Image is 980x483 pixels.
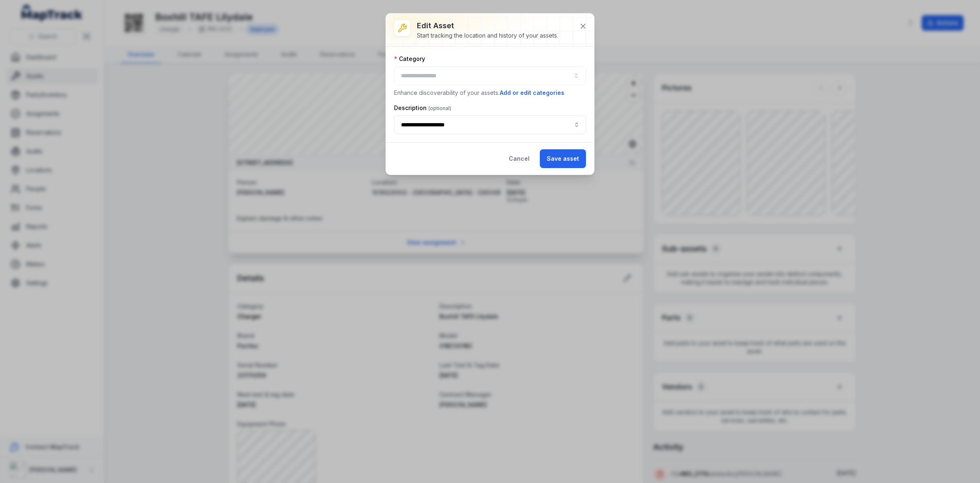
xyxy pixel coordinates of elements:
[499,88,565,97] button: Add or edit categories
[394,88,586,97] p: Enhance discoverability of your assets.
[540,149,586,168] button: Save asset
[394,104,451,112] label: Description
[394,115,586,134] input: asset-edit:description-label
[417,20,558,31] h3: Edit asset
[502,149,537,168] button: Cancel
[417,31,558,40] div: Start tracking the location and history of your assets.
[394,55,425,63] label: Category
